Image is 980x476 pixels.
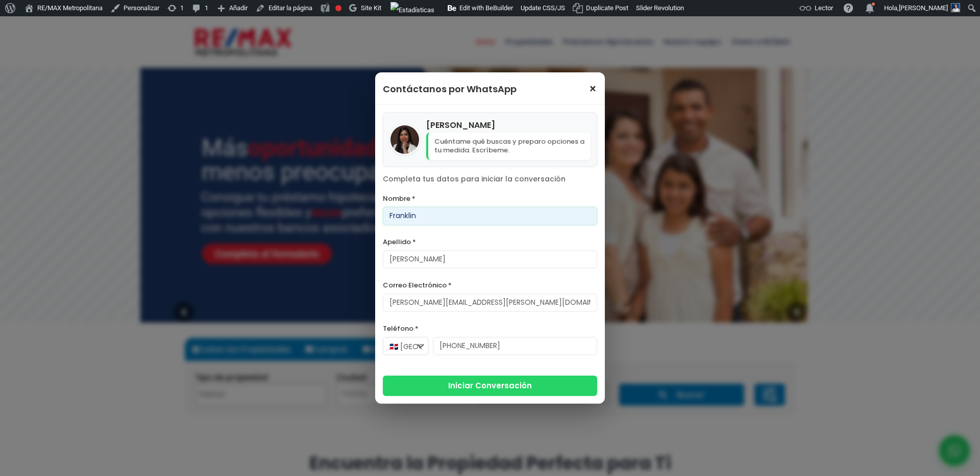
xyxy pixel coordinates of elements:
[433,337,597,355] input: 123-456-7890
[426,133,591,160] p: Cuéntame qué buscas y preparo opciones a tu medida. Escríbeme.
[589,83,597,95] span: ×
[383,80,517,98] h3: Contáctanos por WhatsApp
[390,125,419,154] img: NICOLE BALBUENA
[383,174,597,184] p: Completa tus datos para iniciar la conversación
[383,322,597,335] label: Teléfono *
[383,192,597,205] label: Nombre *
[383,235,597,248] label: Apellido *
[383,279,597,292] label: Correo Electrónico *
[383,376,597,396] button: Iniciar Conversación
[426,119,591,131] h4: [PERSON_NAME]
[335,5,341,11] div: Frase clave objetivo no establecida
[899,4,948,12] span: [PERSON_NAME]
[390,2,434,18] img: Visitas de 48 horas. Haz clic para ver más estadísticas del sitio.
[636,4,684,12] span: Slider Revolution
[361,4,381,12] span: Site Kit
